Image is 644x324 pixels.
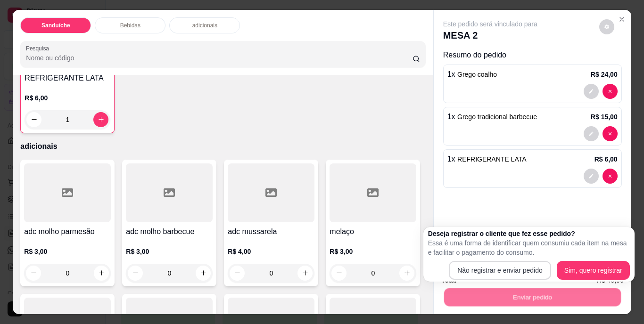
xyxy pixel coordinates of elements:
[297,266,313,281] button: increase-product-quantity
[443,49,622,61] p: Resumo do pedido
[457,71,497,78] span: Grego coalho
[594,154,618,164] p: R$ 6,00
[447,111,537,122] p: 1 x
[443,19,537,29] p: Este pedido será vinculado para
[557,261,630,280] button: Sim, quero registrar
[196,266,211,281] button: increase-product-quantity
[330,247,416,256] p: R$ 3,00
[20,141,425,152] p: adicionais
[228,226,314,237] h4: adc mussarela
[24,226,111,237] h4: adc molho parmesão
[457,113,537,121] span: Grego tradicional barbecue
[26,44,52,52] label: Pesquisa
[457,155,527,163] span: REFRIGERANTE LATA
[447,154,527,165] p: 1 x
[26,266,41,281] button: decrease-product-quantity
[603,126,618,141] button: decrease-product-quantity
[120,22,140,29] p: Bebidas
[26,112,41,127] button: decrease-product-quantity
[584,169,599,184] button: decrease-product-quantity
[25,93,110,103] p: R$ 6,00
[447,69,497,80] p: 1 x
[230,266,245,281] button: decrease-product-quantity
[584,126,599,141] button: decrease-product-quantity
[584,84,599,99] button: decrease-product-quantity
[94,266,109,281] button: increase-product-quantity
[443,29,537,42] p: MESA 2
[25,73,110,84] h4: REFRIGERANTE LATA
[192,22,217,29] p: adicionais
[603,84,618,99] button: decrease-product-quantity
[330,226,416,237] h4: melaço
[614,12,629,27] button: Close
[228,247,314,256] p: R$ 4,00
[331,266,347,281] button: decrease-product-quantity
[599,19,614,34] button: decrease-product-quantity
[591,112,618,121] p: R$ 15,00
[126,247,213,256] p: R$ 3,00
[428,238,630,257] p: Essa é uma forma de identificar quem consumiu cada item na mesa e facilitar o pagamento do consumo.
[449,261,551,280] button: Não registrar e enviar pedido
[428,229,630,238] h2: Deseja registrar o cliente que fez esse pedido?
[591,70,618,79] p: R$ 24,00
[603,169,618,184] button: decrease-product-quantity
[399,266,414,281] button: increase-product-quantity
[444,288,620,307] button: Enviar pedido
[24,247,111,256] p: R$ 3,00
[126,226,213,237] h4: adc molho barbecue
[41,22,70,29] p: Sanduíche
[93,112,108,127] button: increase-product-quantity
[128,266,143,281] button: decrease-product-quantity
[26,53,413,63] input: Pesquisa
